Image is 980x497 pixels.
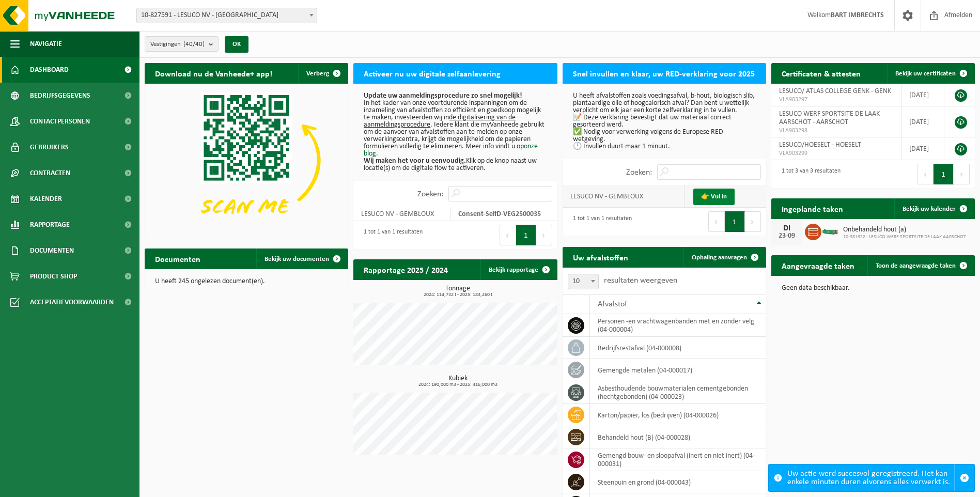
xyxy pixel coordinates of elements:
span: Contracten [30,160,70,186]
a: Ophaling aanvragen [683,247,765,268]
div: 1 tot 3 van 3 resultaten [776,163,841,185]
h2: Rapportage 2025 / 2024 [353,259,458,279]
strong: BART IMBRECHTS [831,11,884,19]
span: LESUCO WERF SPORTSITE DE LAAK AARSCHOT - AARSCHOT [779,110,880,126]
span: 2024: 190,000 m3 - 2025: 416,000 m3 [359,382,557,387]
td: gemengde metalen (04-000017) [590,359,766,381]
span: VLA903297 [779,96,893,104]
span: Bekijk uw kalender [903,206,956,212]
button: Previous [500,225,516,245]
button: Next [954,164,970,184]
label: Zoeken: [417,190,443,198]
span: Onbehandeld hout (a) [843,226,966,234]
span: Rapportage [30,212,70,238]
span: VLA903299 [779,149,893,158]
td: bedrijfsrestafval (04-000008) [590,337,766,359]
td: asbesthoudende bouwmaterialen cementgebonden (hechtgebonden) (04-000023) [590,381,766,404]
a: Toon de aangevraagde taken [867,255,974,276]
span: Acceptatievoorwaarden [30,289,114,315]
button: Previous [917,164,934,184]
button: Verberg [298,63,347,84]
div: 1 tot 1 van 1 resultaten [568,210,632,233]
span: 10-827591 - LESUCO NV - GEMBLOUX [136,8,317,23]
span: Verberg [306,70,329,77]
button: Next [536,225,552,245]
span: Dashboard [30,57,69,83]
span: 10-981322 - LESUCO WERF SPORTSITE DE LAAK AARSCHOT [843,234,966,240]
a: Bekijk uw documenten [256,248,347,269]
td: karton/papier, los (bedrijven) (04-000026) [590,404,766,426]
td: LESUCO NV - GEMBLOUX [353,207,450,221]
p: Klik op de knop naast uw locatie(s) om de digitale flow te activeren. [364,158,547,172]
span: Afvalstof [598,300,627,308]
div: 23-09 [776,232,797,240]
h2: Uw afvalstoffen [563,247,639,267]
span: 2024: 114,732 t - 2025: 183,260 t [359,292,557,298]
button: Next [745,211,761,232]
span: LESUCO/HOESELT - HOESELT [779,141,861,149]
u: de digitalisering van de aanmeldingsprocedure [364,114,516,129]
span: Gebruikers [30,134,69,160]
a: 👉 Vul in [693,189,735,205]
p: In het kader van onze voortdurende inspanningen om de inzameling van afvalstoffen zo efficiënt en... [364,100,547,158]
img: Download de VHEPlus App [145,84,348,237]
h2: Documenten [145,248,211,269]
span: VLA903298 [779,127,893,135]
h2: Download nu de Vanheede+ app! [145,63,283,83]
a: Bekijk uw kalender [894,198,974,219]
span: 10 [568,274,598,289]
a: Bekijk uw certificaten [887,63,974,84]
b: Update uw aanmeldingsprocedure zo snel mogelijk! [364,92,522,100]
h2: Activeer nu uw digitale zelfaanlevering [353,63,511,83]
td: personen -en vrachtwagenbanden met en zonder velg (04-000004) [590,314,766,337]
a: onze blog [364,143,538,158]
span: Product Shop [30,263,77,289]
button: OK [225,36,248,53]
label: Zoeken: [626,168,652,177]
h2: Certificaten & attesten [771,63,871,83]
td: LESUCO NV - GEMBLOUX [563,185,685,208]
span: Vestigingen [150,37,205,52]
button: 1 [934,164,954,184]
span: Ophaling aanvragen [692,254,747,261]
td: [DATE] [901,137,944,160]
span: Bekijk uw documenten [265,256,329,262]
span: Navigatie [30,31,62,57]
span: Bekijk uw certificaten [895,70,956,77]
div: Uw actie werd succesvol geregistreerd. Het kan enkele minuten duren alvorens alles verwerkt is. [787,464,954,491]
span: Toon de aangevraagde taken [876,262,956,269]
td: behandeld hout (B) (04-000028) [590,426,766,448]
span: Kalender [30,186,62,212]
button: 1 [516,225,536,245]
td: [DATE] [901,106,944,137]
div: DI [776,224,797,232]
b: Wij maken het voor u eenvoudig. [364,157,466,165]
p: U heeft afvalstoffen zoals voedingsafval, b-hout, biologisch slib, plantaardige olie of hoogcalor... [573,92,756,150]
a: Bekijk rapportage [480,259,556,280]
span: Bedrijfsgegevens [30,83,90,108]
button: 1 [725,211,745,232]
td: steenpuin en grond (04-000043) [590,471,766,493]
h3: Kubiek [359,375,557,387]
p: U heeft 245 ongelezen document(en). [155,278,338,285]
label: resultaten weergeven [604,276,677,285]
count: (40/40) [183,41,205,48]
span: Contactpersonen [30,108,90,134]
span: LESUCO/ ATLAS COLLEGE GENK - GENK [779,87,891,95]
img: HK-XC-10-GN-00 [821,226,839,236]
h2: Aangevraagde taken [771,255,865,275]
h2: Snel invullen en klaar, uw RED-verklaring voor 2025 [563,63,765,83]
h2: Ingeplande taken [771,198,853,219]
span: Documenten [30,238,74,263]
span: 10 [568,274,599,289]
p: Geen data beschikbaar. [782,285,965,292]
h3: Tonnage [359,285,557,298]
button: Vestigingen(40/40) [145,36,219,52]
button: Previous [708,211,725,232]
strong: Consent-SelfD-VEG2500035 [458,210,541,218]
div: 1 tot 1 van 1 resultaten [359,224,423,246]
td: gemengd bouw- en sloopafval (inert en niet inert) (04-000031) [590,448,766,471]
td: [DATE] [901,84,944,106]
span: 10-827591 - LESUCO NV - GEMBLOUX [137,8,317,23]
